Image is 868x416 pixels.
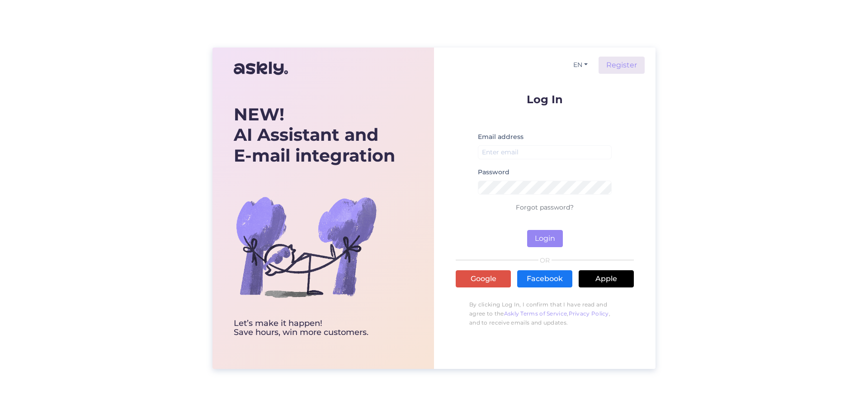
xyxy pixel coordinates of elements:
[527,230,563,247] button: Login
[456,270,511,287] a: Google
[478,132,524,142] label: Email address
[538,257,552,263] span: OR
[478,167,509,177] label: Password
[456,94,634,105] p: Log In
[456,296,634,332] p: By clicking Log In, I confirm that I have read and agree to the , , and to receive emails and upd...
[517,270,572,287] a: Facebook
[516,203,574,211] a: Forgot password?
[570,58,591,72] button: EN
[234,174,378,319] img: bg-askly
[579,270,634,287] a: Apple
[478,145,612,159] input: Enter email
[504,310,567,317] a: Askly Terms of Service
[569,310,609,317] a: Privacy Policy
[234,104,284,125] b: NEW!
[234,104,395,166] div: AI Assistant and E-mail integration
[234,319,395,337] div: Let’s make it happen! Save hours, win more customers.
[234,57,288,79] img: Askly
[599,57,645,74] a: Register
